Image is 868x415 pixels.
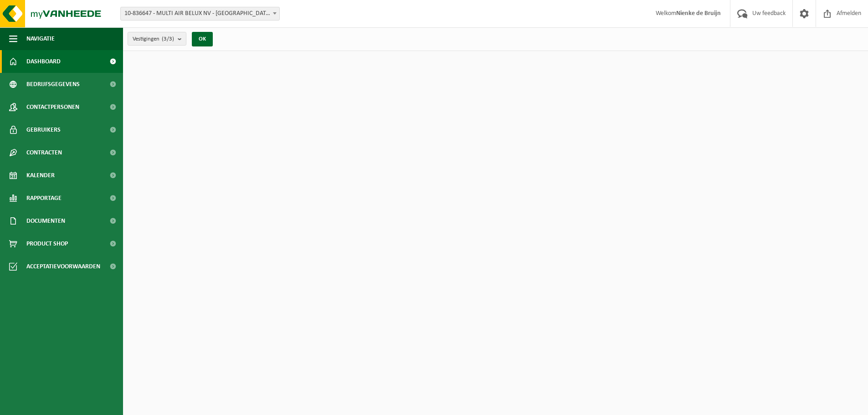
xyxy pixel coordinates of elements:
[121,7,279,20] span: 10-836647 - MULTI AIR BELUX NV - NAZARETH
[26,141,62,164] span: Contracten
[26,27,55,50] span: Navigatie
[26,50,61,73] span: Dashboard
[26,164,55,187] span: Kalender
[26,232,68,255] span: Product Shop
[26,255,100,278] span: Acceptatievoorwaarden
[26,96,79,118] span: Contactpersonen
[26,118,61,141] span: Gebruikers
[192,32,213,46] button: OK
[26,187,62,210] span: Rapportage
[162,36,174,42] count: (3/3)
[26,210,65,232] span: Documenten
[128,32,186,46] button: Vestigingen(3/3)
[120,7,280,20] span: 10-836647 - MULTI AIR BELUX NV - NAZARETH
[676,10,721,17] strong: Nienke de Bruijn
[26,73,80,96] span: Bedrijfsgegevens
[133,32,174,46] span: Vestigingen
